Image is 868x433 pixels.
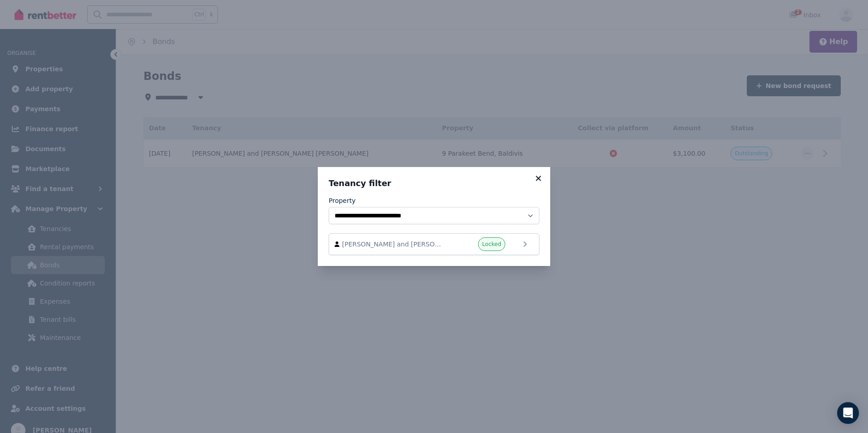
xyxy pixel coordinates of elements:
[482,241,501,248] span: Locked
[329,178,539,189] h3: Tenancy filter
[837,402,859,424] div: Open Intercom Messenger
[329,196,355,205] label: Property
[342,240,446,249] span: [PERSON_NAME] and [PERSON_NAME] [PERSON_NAME]
[329,233,539,255] a: [PERSON_NAME] and [PERSON_NAME] [PERSON_NAME]Locked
